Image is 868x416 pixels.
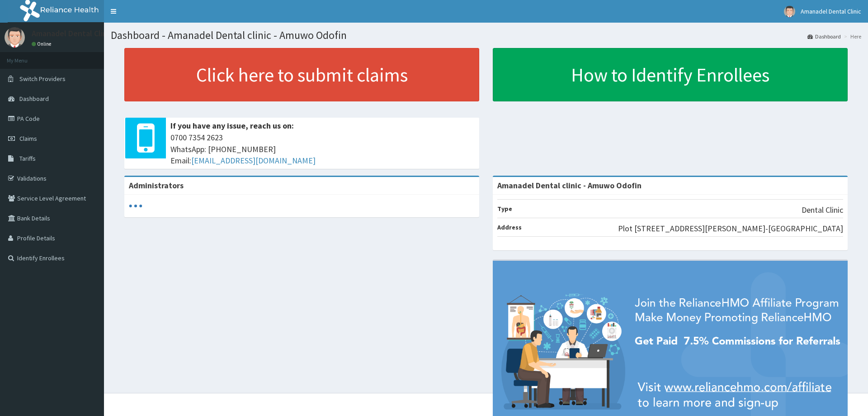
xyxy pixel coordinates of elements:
img: User Image [784,6,795,17]
a: Click here to submit claims [124,48,479,101]
a: [EMAIL_ADDRESS][DOMAIN_NAME] [191,155,316,166]
p: Plot [STREET_ADDRESS][PERSON_NAME]-[GEOGRAPHIC_DATA] [618,223,843,234]
li: Here [842,33,861,40]
svg: audio-loading [129,199,142,213]
span: Amanadel Dental Clinic [801,7,861,15]
b: Address [497,223,522,231]
a: Online [32,41,53,47]
span: 0700 7354 2623 WhatsApp: [PHONE_NUMBER] Email: [170,132,475,167]
a: Dashboard [807,33,841,40]
a: How to Identify Enrollees [493,48,848,101]
span: Tariffs [19,154,36,163]
p: Dental Clinic [802,204,843,216]
img: User Image [5,27,25,48]
span: Switch Providers [19,75,66,83]
p: Amanadel Dental Clinic [32,29,113,38]
span: Dashboard [19,95,49,103]
b: Type [497,205,512,213]
span: Claims [19,134,37,143]
b: Administrators [129,180,184,191]
h1: Dashboard - Amanadel Dental clinic - Amuwo Odofin [111,29,861,41]
strong: Amanadel Dental clinic - Amuwo Odofin [497,180,642,191]
b: If you have any issue, reach us on: [170,120,294,131]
